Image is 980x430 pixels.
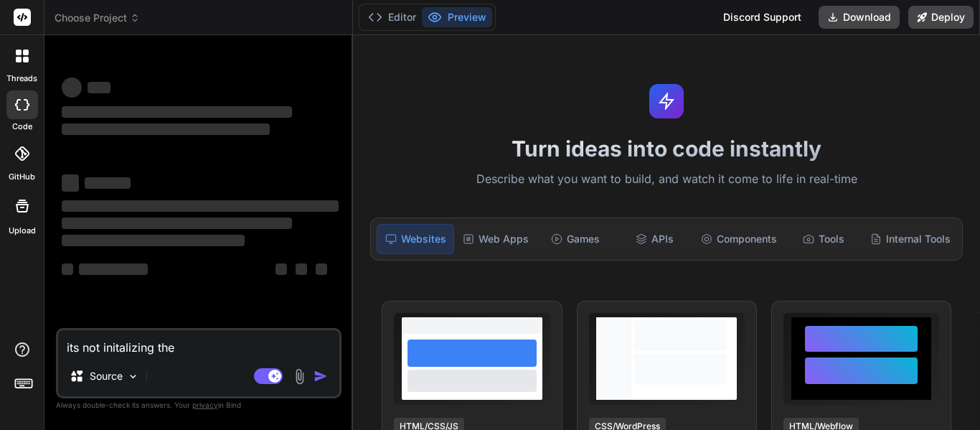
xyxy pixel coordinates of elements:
[6,73,37,85] label: threads
[908,6,974,29] button: Deploy
[90,369,123,383] p: Source
[377,224,454,254] div: Websites
[715,6,810,29] div: Discord Support
[192,401,218,409] span: privacy
[62,200,339,212] span: ‌
[62,78,82,98] span: ‌
[864,224,956,254] div: Internal Tools
[616,224,692,254] div: APIs
[58,330,339,356] textarea: its not initalizing the
[316,263,327,275] span: ‌
[537,224,613,254] div: Games
[85,177,131,189] span: ‌
[362,170,971,189] p: Describe what you want to build, and watch it come to life in real-time
[296,263,307,275] span: ‌
[62,106,292,118] span: ‌
[275,263,287,275] span: ‌
[62,263,73,275] span: ‌
[127,370,139,383] img: Pick Models
[9,171,35,183] label: GitHub
[9,225,36,237] label: Upload
[291,368,308,385] img: attachment
[422,7,492,27] button: Preview
[62,174,79,192] span: ‌
[62,235,245,246] span: ‌
[56,398,341,412] p: Always double-check its answers. Your in Bind
[786,224,862,254] div: Tools
[62,218,292,229] span: ‌
[362,7,422,27] button: Editor
[819,6,900,29] button: Download
[314,369,328,383] img: icon
[62,123,270,135] span: ‌
[12,121,32,133] label: code
[457,224,534,254] div: Web Apps
[362,136,971,162] h1: Turn ideas into code instantly
[55,11,140,25] span: Choose Project
[88,82,110,93] span: ‌
[695,224,783,254] div: Components
[79,263,148,275] span: ‌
